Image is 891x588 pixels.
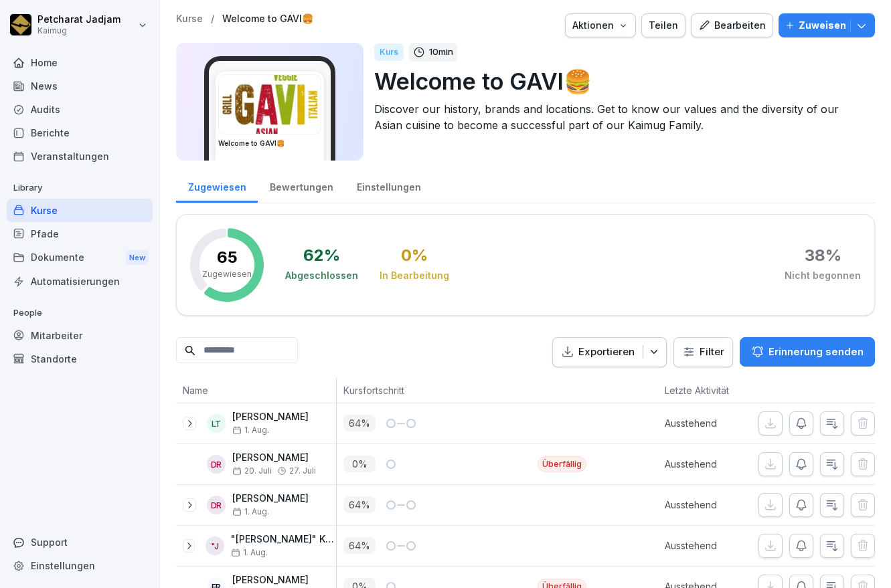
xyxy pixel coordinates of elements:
p: Library [7,177,153,199]
p: Exportieren [578,345,635,360]
p: 10 min [429,45,453,59]
p: Kaimug [37,26,120,35]
a: Veranstaltungen [7,144,153,168]
div: New [126,250,149,266]
a: Kurse [176,13,203,25]
div: DR [207,496,226,514]
p: 64 % [343,537,376,554]
p: Petcharat Jadjam [37,14,120,25]
div: Überfällig [538,456,586,472]
p: [PERSON_NAME] [232,575,315,586]
button: Zuweisen [779,13,875,37]
div: 0 % [401,248,428,264]
button: Aktionen [565,13,636,37]
a: News [7,74,153,98]
p: 64 % [343,415,376,431]
button: Filter [674,338,732,367]
div: Teilen [649,18,678,33]
div: Dokumente [7,246,153,270]
a: Home [7,51,153,74]
a: Automatisierungen [7,270,153,293]
p: [PERSON_NAME] [232,411,309,423]
span: 20. Juli [232,466,272,476]
p: Erinnerung senden [768,345,864,359]
p: Discover our history, brands and locations. Get to know our values and the diversity of our Asian... [374,101,864,133]
div: Abgeschlossen [285,269,358,282]
a: Zugewiesen [176,169,258,203]
p: 65 [217,250,238,266]
p: Name [183,383,329,397]
div: "J [206,536,224,555]
p: "[PERSON_NAME]" Kitlertsirivatana [PERSON_NAME] [231,534,336,545]
p: Ausstehend [665,416,758,430]
a: Mitarbeiter [7,324,153,347]
p: [PERSON_NAME] [232,493,309,504]
div: LT [207,414,226,433]
a: Standorte [7,347,153,371]
div: 62 % [303,248,340,264]
p: Ausstehend [665,538,758,553]
div: Aktionen [572,18,629,33]
a: Kurse [7,199,153,222]
div: Kurs [374,43,404,61]
div: Support [7,530,153,554]
div: DR [207,455,226,474]
a: Einstellungen [7,554,153,577]
a: Pfade [7,222,153,246]
p: Ausstehend [665,498,758,512]
div: 38 % [805,248,841,264]
button: Bearbeiten [691,13,773,37]
button: Erinnerung senden [740,337,875,367]
a: Einstellungen [345,169,432,203]
span: 1. Aug. [232,425,269,435]
span: 1. Aug. [231,548,268,557]
a: Berichte [7,121,153,144]
div: Filter [682,345,724,359]
a: DokumenteNew [7,246,153,270]
p: Welcome to GAVI🍔​ [374,64,864,98]
span: 27. Juli [289,466,316,476]
img: j3qvtondn2pyyk0uswimno35.png [219,75,321,134]
div: Bearbeiten [698,18,766,33]
a: Audits [7,98,153,121]
button: Teilen [641,13,685,37]
p: People [7,302,153,324]
a: Welcome to GAVI🍔​ [222,13,313,25]
h3: Welcome to GAVI🍔​ [218,138,321,149]
div: In Bearbeitung [380,269,449,282]
p: Letzte Aktivität [665,383,752,397]
p: / [211,13,214,25]
div: Nicht begonnen [785,269,861,282]
p: Zuweisen [799,18,846,33]
p: Zugewiesen [202,268,252,280]
p: [PERSON_NAME] [232,452,316,464]
p: 0 % [343,456,376,472]
span: 1. Aug. [232,507,269,516]
p: Kursfortschritt [343,383,531,397]
button: Exportieren [552,337,667,367]
a: Bewertungen [258,169,345,203]
p: 64 % [343,496,376,513]
p: Ausstehend [665,457,758,471]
